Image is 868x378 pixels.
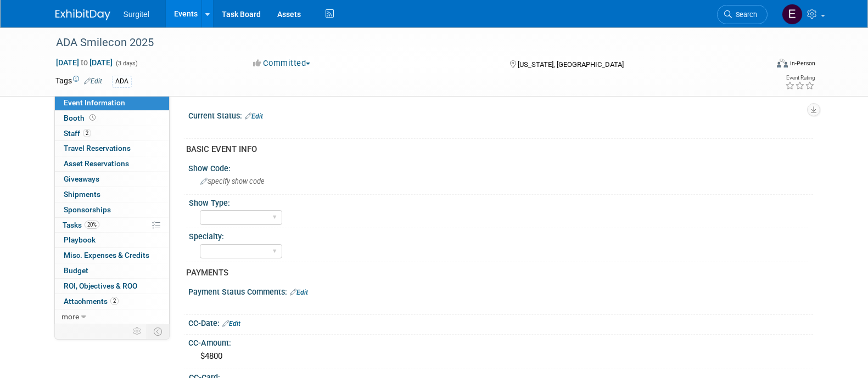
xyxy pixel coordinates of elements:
span: Booth [64,114,98,122]
span: 20% [85,221,99,229]
a: Giveaways [55,172,169,187]
a: Shipments [55,187,169,202]
div: ADA [112,76,132,87]
span: Giveaways [64,174,99,183]
a: Search [717,5,768,24]
a: ROI, Objectives & ROO [55,279,169,294]
a: Event Information [55,95,169,110]
a: Sponsorships [55,202,169,217]
span: [DATE] [DATE] [55,58,113,67]
td: Tags [55,75,102,88]
div: ADA Smilecon 2025 [52,33,751,53]
span: Asset Reservations [64,159,129,168]
span: Surgitel [124,10,149,19]
a: Booth [55,111,169,126]
a: Tasks20% [55,218,169,233]
img: ExhibitDay [55,9,110,20]
a: Playbook [55,233,169,247]
div: Show Type: [189,195,808,208]
span: [US_STATE], [GEOGRAPHIC_DATA] [518,60,624,69]
a: Attachments2 [55,294,169,309]
img: Event Coordinator [782,4,803,25]
a: Travel Reservations [55,141,169,156]
a: Edit [290,289,308,296]
a: Budget [55,263,169,278]
div: In-Person [789,59,815,67]
div: CC-Amount: [188,335,813,348]
div: CC-Date: [188,315,813,329]
div: Show Code: [188,160,813,174]
td: Personalize Event Tab Strip [128,324,147,338]
a: Edit [245,112,263,120]
span: Playbook [64,235,96,244]
a: Edit [84,77,102,85]
img: Format-Inperson.png [777,59,788,67]
a: more [55,309,169,324]
div: Specialty: [189,228,808,242]
span: Attachments [64,297,119,306]
span: more [61,312,79,321]
a: Asset Reservations [55,156,169,171]
span: (3 days) [115,60,138,67]
div: $4800 [197,348,805,365]
span: ROI, Objectives & ROO [64,281,137,290]
div: BASIC EVENT INFO [186,144,805,155]
span: 2 [83,129,91,137]
button: Committed [249,58,315,69]
a: Staff2 [55,126,169,141]
div: Event Rating [785,75,815,81]
span: Search [732,10,757,19]
div: Payment Status Comments: [188,284,813,298]
a: Edit [222,320,240,328]
a: Misc. Expenses & Credits [55,248,169,263]
span: Tasks [63,221,99,229]
span: Misc. Expenses & Credits [64,251,149,259]
span: Travel Reservations [64,144,131,153]
span: Booth not reserved yet [87,114,98,122]
span: Event Information [64,98,125,107]
span: Budget [64,266,88,275]
div: PAYMENTS [186,267,805,279]
span: to [79,58,89,67]
div: Current Status: [188,108,813,122]
span: Sponsorships [64,205,111,214]
span: 2 [110,297,119,305]
span: Staff [64,129,91,138]
div: Event Format [703,57,816,74]
span: Specify show code [200,177,265,185]
td: Toggle Event Tabs [147,324,169,338]
span: Shipments [64,190,100,199]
